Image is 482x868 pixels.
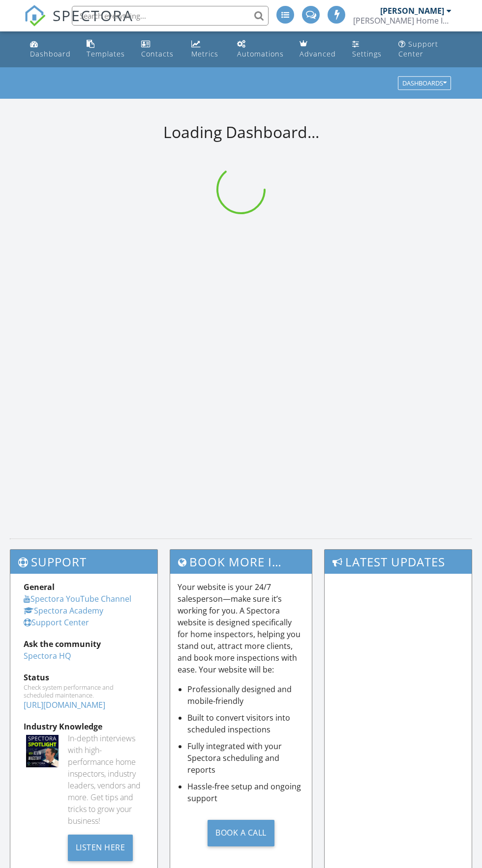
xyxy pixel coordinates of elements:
a: SPECTORA [24,13,133,34]
a: Listen Here [68,841,133,852]
img: The Best Home Inspection Software - Spectora [24,5,46,27]
li: Hassle-free setup and ongoing support [187,781,304,804]
li: Professionally designed and mobile-friendly [187,683,304,707]
a: Support Center [394,35,456,63]
h3: Book More Inspections [170,550,311,574]
div: Support Center [398,39,438,58]
img: Spectoraspolightmain [26,735,59,767]
a: Contacts [137,35,180,63]
div: Listen Here [68,835,133,861]
div: Templates [87,49,125,58]
div: Industry Knowledge [24,721,144,732]
div: Ask the community [24,638,144,650]
a: Advanced [296,35,340,63]
div: Settings [352,49,382,58]
a: Book a Call [178,812,304,854]
div: Advanced [300,49,336,58]
div: Weber Home Inspections [353,16,452,26]
div: Check system performance and scheduled maintenance. [24,683,144,699]
a: Settings [348,35,387,63]
div: Status [24,672,144,683]
a: Spectora Academy [24,605,103,616]
button: Dashboards [398,77,451,90]
li: Fully integrated with your Spectora scheduling and reports [187,740,304,776]
div: [PERSON_NAME] [380,6,444,16]
div: Dashboards [402,80,447,87]
a: Spectora YouTube Channel [24,593,131,604]
div: Dashboard [30,49,71,58]
span: SPECTORA [53,5,133,26]
p: Your website is your 24/7 salesperson—make sure it’s working for you. A Spectora website is desig... [178,581,304,675]
a: Metrics [187,35,225,63]
input: Search everything... [72,6,269,26]
div: In-depth interviews with high-performance home inspectors, industry leaders, vendors and more. Ge... [68,732,145,827]
h3: Support [10,550,157,574]
a: Dashboard [26,35,75,63]
li: Built to convert visitors into scheduled inspections [187,712,304,735]
a: [URL][DOMAIN_NAME] [24,700,105,710]
h3: Latest Updates [325,550,472,574]
a: Automations (Advanced) [233,35,288,63]
a: Support Center [24,617,89,628]
a: Spectora HQ [24,650,71,661]
div: Automations [237,49,284,58]
a: Templates [83,35,129,63]
div: Contacts [141,49,174,58]
div: Book a Call [208,820,274,846]
div: Metrics [191,49,218,58]
strong: General [24,582,55,592]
